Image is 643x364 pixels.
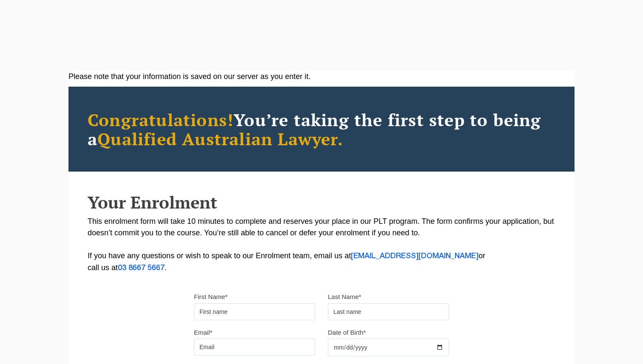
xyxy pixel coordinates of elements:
[118,265,165,271] a: 03 8667 5667
[194,293,228,301] label: First Name*
[328,328,366,337] label: Date of Birth*
[88,193,555,212] h2: Your Enrolment
[68,71,575,82] div: Please note that your information is saved on our server as you enter it.
[88,110,555,148] h2: You’re taking the first step to being a
[194,339,315,356] input: Email
[328,303,449,320] input: Last name
[328,293,361,301] label: Last Name*
[88,108,233,131] span: Congratulations!
[88,216,555,274] p: This enrolment form will take 10 minutes to complete and reserves your place in our PLT program. ...
[97,127,343,150] span: Qualified Australian Lawyer.
[194,328,212,337] label: Email*
[351,253,478,260] a: [EMAIL_ADDRESS][DOMAIN_NAME]
[194,303,315,320] input: First name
